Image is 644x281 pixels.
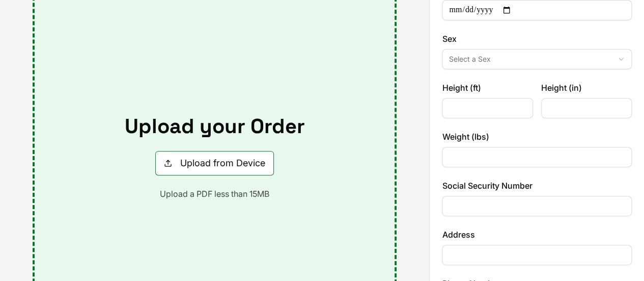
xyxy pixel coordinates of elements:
label: Height (ft) [442,82,533,94]
label: Address [442,228,632,241]
button: Upload from Device [155,151,274,175]
p: Upload a PDF less than 15MB [160,188,269,200]
label: Social Security Number [442,180,632,192]
label: Weight (lbs) [442,131,632,143]
label: Sex [442,33,632,45]
label: Height (in) [541,82,632,94]
h2: Upload your Order [125,114,305,139]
